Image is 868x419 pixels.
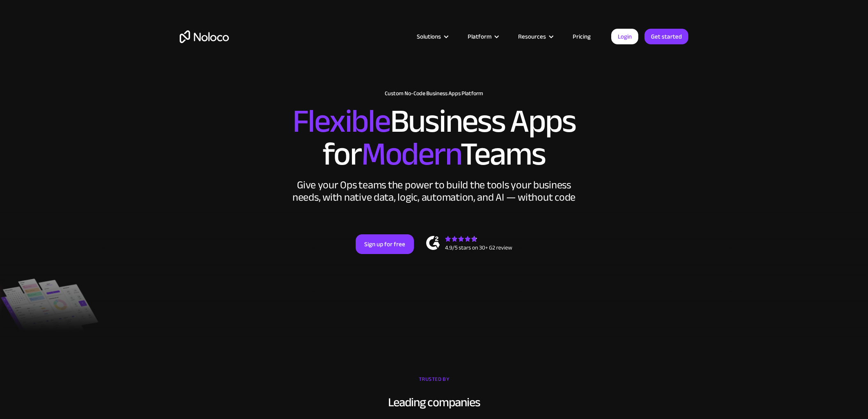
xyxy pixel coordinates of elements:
div: Resources [518,31,546,42]
a: Sign up for free [356,234,414,254]
div: Resources [508,31,562,42]
div: Give your Ops teams the power to build the tools your business needs, with native data, logic, au... [290,179,578,204]
span: Modern [361,124,460,185]
a: home [180,30,229,43]
a: Login [611,29,638,44]
div: Platform [457,31,508,42]
span: Flexible [292,91,390,152]
h1: Custom No-Code Business Apps Platform [180,90,688,97]
a: Get started [644,29,688,44]
div: Solutions [407,31,457,42]
a: Pricing [562,31,601,42]
div: Solutions [417,31,441,42]
div: Platform [468,31,491,42]
h2: Business Apps for Teams [180,105,688,171]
